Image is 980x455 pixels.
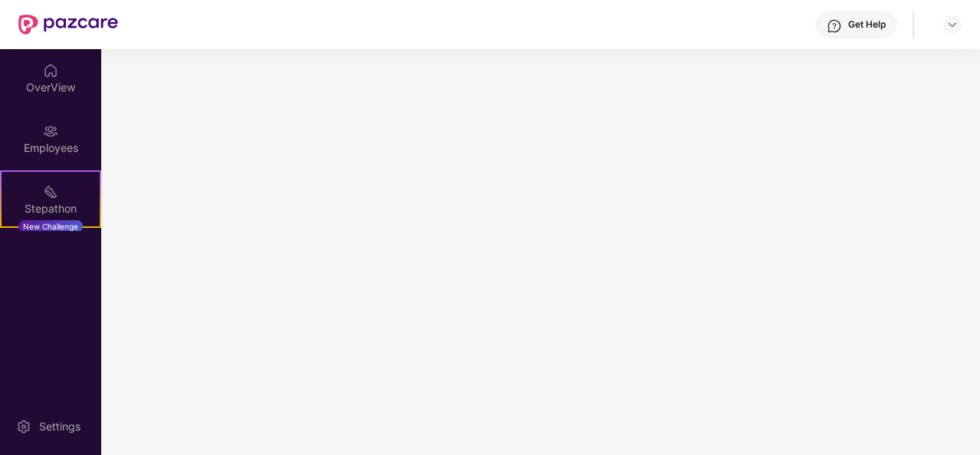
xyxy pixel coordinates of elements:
[827,18,842,34] img: svg+xml;base64,PHN2ZyBpZD0iSGVscC0zMngzMiIgeG1sbnM9Imh0dHA6Ly93d3cudzMub3JnLzIwMDAvc3ZnIiB3aWR0aD...
[18,15,118,35] img: New Pazcare Logo
[35,419,85,434] div: Settings
[18,220,83,232] div: New Challenge
[43,63,58,78] img: svg+xml;base64,PHN2ZyBpZD0iSG9tZSIgeG1sbnM9Imh0dHA6Ly93d3cudzMub3JnLzIwMDAvc3ZnIiB3aWR0aD0iMjAiIG...
[43,184,58,199] img: svg+xml;base64,PHN2ZyB4bWxucz0iaHR0cDovL3d3dy53My5vcmcvMjAwMC9zdmciIHdpZHRoPSIyMSIgaGVpZ2h0PSIyMC...
[946,18,959,31] img: svg+xml;base64,PHN2ZyBpZD0iRHJvcGRvd24tMzJ4MzIiIHhtbG5zPSJodHRwOi8vd3d3LnczLm9yZy8yMDAwL3N2ZyIgd2...
[2,201,100,216] div: Stepathon
[848,18,886,31] div: Get Help
[16,419,31,434] img: svg+xml;base64,PHN2ZyBpZD0iU2V0dGluZy0yMHgyMCIgeG1sbnM9Imh0dHA6Ly93d3cudzMub3JnLzIwMDAvc3ZnIiB3aW...
[43,124,58,139] img: svg+xml;base64,PHN2ZyBpZD0iRW1wbG95ZWVzIiB4bWxucz0iaHR0cDovL3d3dy53My5vcmcvMjAwMC9zdmciIHdpZHRoPS...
